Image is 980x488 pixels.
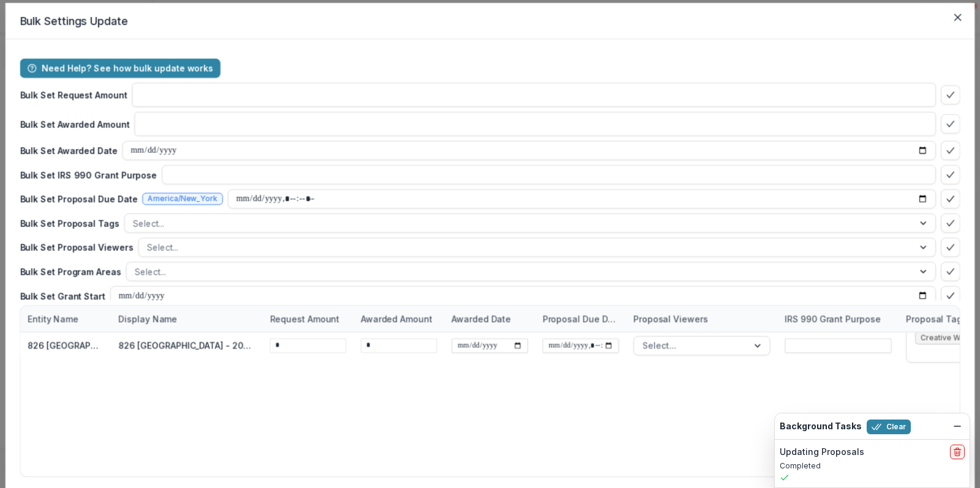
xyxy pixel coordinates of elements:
button: bulk-confirm-option [941,238,960,257]
p: Bulk Set Awarded Date [20,144,117,157]
div: Entity Name [20,306,111,332]
div: Awarded Date [445,306,535,332]
div: Proposal Viewers [627,306,778,332]
div: Display Name [111,312,185,325]
p: Bulk Set IRS 990 Grant Purpose [20,168,157,181]
div: Proposal Due Date [535,312,626,325]
button: Need Help? See how bulk update works [20,59,220,78]
button: bulk-confirm-option [941,85,960,105]
button: bulk-confirm-option [941,262,960,281]
div: Proposal Viewers [627,312,715,325]
button: bulk-confirm-option [941,165,960,185]
div: Proposal Due Date [535,306,626,332]
button: Clear [867,420,911,434]
div: Awarded Amount [353,306,444,332]
p: Bulk Set Awarded Amount [20,117,129,130]
button: Dismiss [950,419,965,434]
p: Bulk Set Program Areas [20,265,121,278]
p: Bulk Set Proposal Tags [20,216,119,229]
div: Awarded Amount [353,312,439,325]
header: Bulk Settings Update [6,3,975,39]
div: Display Name [111,306,263,332]
p: Bulk Set Proposal Viewers [20,241,133,254]
div: IRS 990 Grant Purpose [778,312,888,325]
h2: Updating Proposals [780,447,864,457]
div: Proposal Tags [899,312,975,325]
h2: Background Tasks [780,421,862,432]
div: 826 [GEOGRAPHIC_DATA] [28,339,104,352]
div: 826 [GEOGRAPHIC_DATA] - 2025 - Find Your Light Foundation 25/26 RFP Grant Application [119,339,256,352]
div: Entity Name [20,312,86,325]
div: IRS 990 Grant Purpose [778,306,899,332]
p: Bulk Set Proposal Due Date [20,193,137,205]
button: bulk-confirm-option [941,213,960,233]
button: bulk-confirm-option [941,114,960,134]
div: Awarded Date [445,312,519,325]
button: bulk-confirm-option [941,141,960,160]
p: Request Amount [270,312,340,325]
button: Close [948,8,968,28]
p: Bulk Set Grant Start [20,289,105,302]
p: Completed [780,460,965,471]
p: Bulk Set Request Amount [20,89,127,102]
button: delete [950,445,965,459]
button: bulk-confirm-option [941,286,960,306]
div: Request Amount [263,306,353,332]
span: America/New_York [148,194,217,203]
button: bulk-confirm-option [941,189,960,209]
